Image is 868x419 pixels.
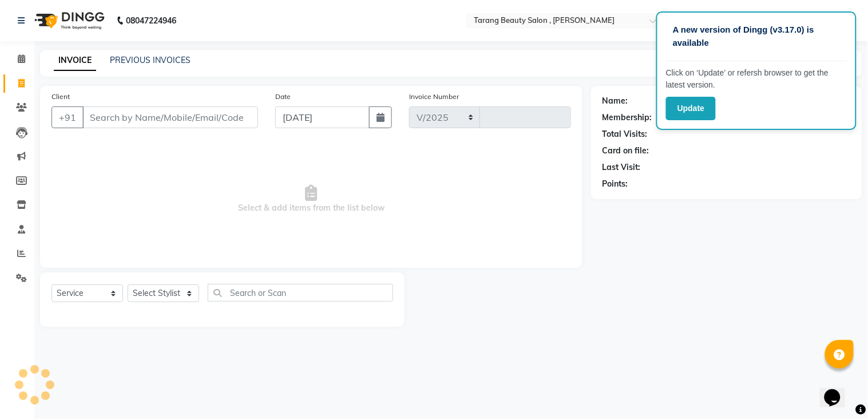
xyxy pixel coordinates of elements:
[29,5,108,37] img: logo
[603,145,649,157] div: Card on file:
[51,142,571,256] span: Select & add items from the list below
[82,106,258,128] input: Search by Name/Mobile/Email/Code
[51,92,70,102] label: Client
[54,50,96,71] a: INVOICE
[275,92,291,102] label: Date
[666,67,847,91] p: Click on ‘Update’ or refersh browser to get the latest version.
[208,284,393,302] input: Search or Scan
[603,161,641,173] div: Last Visit:
[126,5,176,37] b: 08047224946
[603,95,628,107] div: Name:
[603,178,628,190] div: Points:
[603,128,648,140] div: Total Visits:
[673,23,840,49] p: A new version of Dingg (v3.17.0) is available
[666,97,716,120] button: Update
[820,373,857,408] iframe: chat widget
[603,112,652,124] div: Membership:
[409,92,459,102] label: Invoice Number
[110,55,191,65] a: PREVIOUS INVOICES
[51,106,84,128] button: +91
